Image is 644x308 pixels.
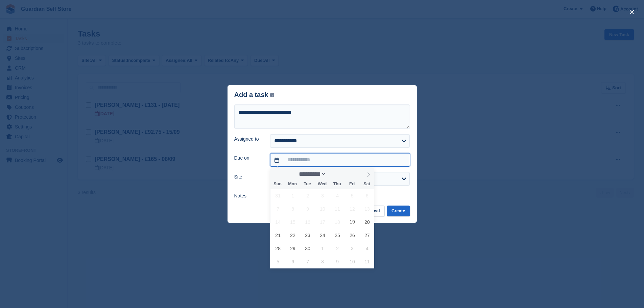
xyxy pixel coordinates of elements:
span: September 16, 2025 [301,215,314,229]
span: September 24, 2025 [316,229,329,242]
span: October 5, 2025 [271,255,285,268]
span: October 8, 2025 [316,255,329,268]
span: September 19, 2025 [346,215,359,229]
span: September 22, 2025 [286,229,300,242]
button: close [626,7,637,18]
span: Wed [315,182,330,186]
span: October 1, 2025 [316,242,329,255]
span: September 1, 2025 [286,189,300,202]
span: October 2, 2025 [331,242,344,255]
span: September 8, 2025 [286,202,300,215]
span: Sat [359,182,374,186]
span: October 6, 2025 [286,255,300,268]
span: September 11, 2025 [331,202,344,215]
span: September 25, 2025 [331,229,344,242]
label: Site [234,173,262,181]
span: September 9, 2025 [301,202,314,215]
span: Fri [344,182,359,186]
input: Year [326,170,348,177]
span: September 27, 2025 [360,229,374,242]
span: Tue [300,182,315,186]
span: October 3, 2025 [346,242,359,255]
button: Create [387,206,410,217]
span: September 23, 2025 [301,229,314,242]
span: October 10, 2025 [346,255,359,268]
span: October 7, 2025 [301,255,314,268]
span: October 4, 2025 [360,242,374,255]
span: September 28, 2025 [271,242,285,255]
span: September 21, 2025 [271,229,285,242]
span: September 13, 2025 [360,202,374,215]
span: August 31, 2025 [271,189,285,202]
img: icon-info-grey-7440780725fd019a000dd9b08b2336e03edf1995a4989e88bcd33f0948082b44.svg [270,93,274,97]
div: Add a task [234,91,275,99]
span: September 12, 2025 [346,202,359,215]
span: Sun [270,182,285,186]
span: Thu [330,182,344,186]
span: September 10, 2025 [316,202,329,215]
span: September 6, 2025 [360,189,374,202]
span: October 9, 2025 [331,255,344,268]
span: September 5, 2025 [346,189,359,202]
label: Assigned to [234,136,262,143]
span: September 14, 2025 [271,215,285,229]
label: Notes [234,192,262,199]
span: September 15, 2025 [286,215,300,229]
span: September 18, 2025 [331,215,344,229]
span: September 7, 2025 [271,202,285,215]
label: Due on [234,155,262,162]
span: September 20, 2025 [360,215,374,229]
span: October 11, 2025 [360,255,374,268]
select: Month [297,170,327,177]
span: September 17, 2025 [316,215,329,229]
span: September 2, 2025 [301,189,314,202]
span: September 30, 2025 [301,242,314,255]
span: September 4, 2025 [331,189,344,202]
span: Mon [285,182,300,186]
span: September 26, 2025 [346,229,359,242]
span: September 29, 2025 [286,242,300,255]
span: September 3, 2025 [316,189,329,202]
